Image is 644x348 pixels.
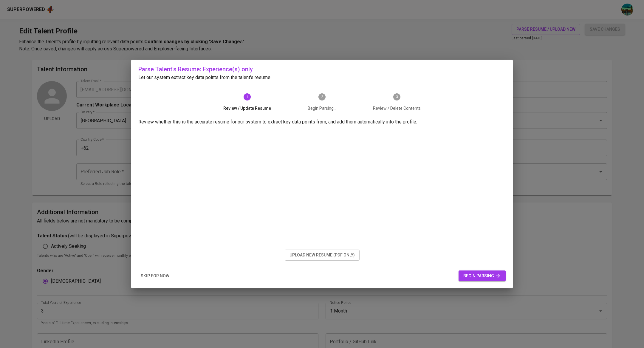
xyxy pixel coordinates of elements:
[463,272,501,280] span: begin parsing
[459,270,506,282] button: begin parsing
[362,105,432,111] span: Review / Delete Contents
[141,272,169,280] span: skip for now
[138,270,172,282] button: skip for now
[138,118,506,126] p: Review whether this is the accurate resume for our system to extract key data points from, and ad...
[285,250,360,261] button: upload new resume (pdf only)
[321,95,323,99] text: 2
[138,64,506,74] h6: Parse Talent's Resume: Experience(s) only
[212,105,282,111] span: Review / Update Resume
[287,105,357,111] span: Begin Parsing...
[290,251,355,259] span: upload new resume (pdf only)
[396,95,398,99] text: 3
[138,74,506,81] p: Let our system extract key data points from the talent's resume.
[246,95,248,99] text: 1
[138,128,506,247] iframe: 9fa192e1ef47f31df96a04995cdcba49.pdf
